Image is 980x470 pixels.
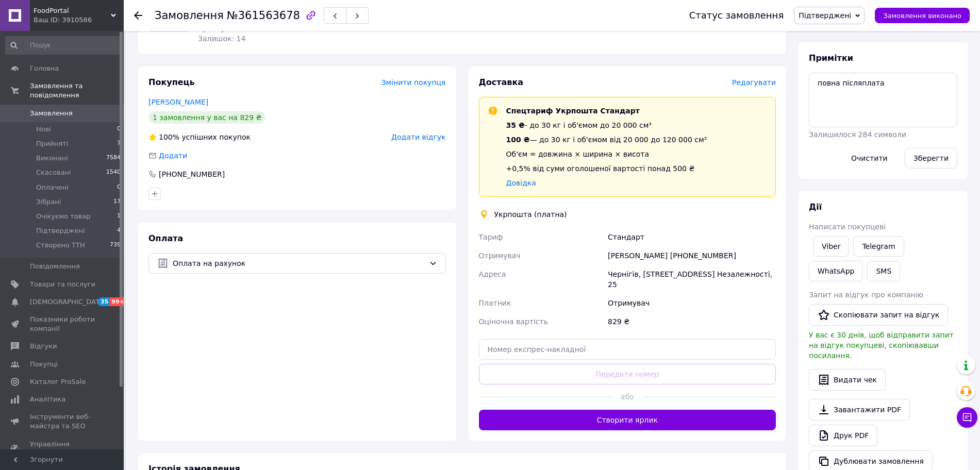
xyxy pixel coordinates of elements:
[809,53,853,63] span: Примітки
[173,258,425,269] span: Оплата на рахунок
[159,133,179,141] span: 100%
[117,226,121,236] span: 4
[158,169,226,179] div: [PHONE_NUMBER]
[612,392,642,402] span: або
[853,236,904,257] a: Telegram
[506,149,707,159] div: Об'єм = довжина × ширина × висота
[809,261,863,281] a: WhatsApp
[30,64,59,73] span: Головна
[148,77,195,87] span: Покупець
[809,304,948,326] button: Скопіювати запит на відгук
[30,440,95,458] span: Управління сайтом
[30,315,95,333] span: Показники роботи компанії
[113,197,121,207] span: 17
[134,10,142,21] div: Повернутися назад
[36,168,71,177] span: Скасовані
[34,15,124,25] div: Ваш ID: 3910586
[381,78,446,87] span: Змінити покупця
[479,270,506,278] span: Адреса
[606,265,778,294] div: Чернігів, [STREET_ADDRESS] Незалежності, 25
[30,262,80,271] span: Повідомлення
[148,132,251,142] div: успішних покупок
[813,236,849,257] a: Viber
[606,228,778,246] div: Стандарт
[117,212,121,221] span: 1
[30,395,65,404] span: Аналітика
[506,121,525,129] span: 35 ₴
[867,261,900,281] button: SMS
[36,226,85,236] span: Підтверджені
[391,133,445,141] span: Додати відгук
[479,77,524,87] span: Доставка
[36,183,69,192] span: Оплачені
[479,299,511,307] span: Платник
[905,148,957,169] button: Зберегти
[492,209,570,220] div: Укрпошта (платна)
[36,139,68,148] span: Прийняті
[506,136,530,144] span: 100 ₴
[30,377,86,387] span: Каталог ProSale
[36,241,85,250] span: Створено ТТН
[479,339,776,360] input: Номер експрес-накладної
[148,98,208,106] a: [PERSON_NAME]
[30,280,95,289] span: Товари та послуги
[809,425,877,446] a: Друк PDF
[732,78,776,87] span: Редагувати
[148,233,183,243] span: Оплата
[506,107,640,115] span: Спецтариф Укрпошта Стандарт
[606,294,778,312] div: Отримувач
[809,73,957,127] textarea: повна післяплата
[30,342,57,351] span: Відгуки
[506,179,536,187] a: Довідка
[809,399,910,421] a: Завантажити PDF
[799,11,851,20] span: Підтверджені
[809,130,906,139] span: Залишилося 284 символи
[809,202,822,212] span: Дії
[36,125,51,134] span: Нові
[809,331,954,360] span: У вас є 30 днів, щоб відправити запит на відгук покупцеві, скопіювавши посилання.
[155,9,224,22] span: Замовлення
[479,317,548,326] span: Оціночна вартість
[98,297,110,306] span: 35
[957,407,977,428] button: Чат з покупцем
[227,9,300,22] span: №361563678
[30,297,106,307] span: [DEMOGRAPHIC_DATA]
[606,246,778,265] div: [PERSON_NAME] [PHONE_NUMBER]
[198,35,245,43] span: Залишок: 14
[36,212,91,221] span: Очікуємо товар
[689,10,784,21] div: Статус замовлення
[5,36,122,55] input: Пошук
[30,360,58,369] span: Покупці
[198,24,253,32] span: Артикул: 2128
[809,369,886,391] button: Видати чек
[117,183,121,192] span: 0
[883,12,961,20] span: Замовлення виконано
[506,135,707,145] div: — до 30 кг і об'ємом від 20 000 до 120 000 см³
[106,154,121,163] span: 7584
[148,111,265,124] div: 1 замовлення у вас на 829 ₴
[506,163,707,174] div: +0,5% від суми оголошеної вартості понад 500 ₴
[34,6,111,15] span: FoodPortal
[809,223,886,231] span: Написати покупцеві
[809,291,923,299] span: Запит на відгук про компанію
[36,154,68,163] span: Виконані
[110,241,121,250] span: 739
[875,8,970,23] button: Замовлення виконано
[606,312,778,331] div: 829 ₴
[30,412,95,431] span: Інструменти веб-майстра та SEO
[106,168,121,177] span: 1540
[479,233,503,241] span: Тариф
[842,148,896,169] button: Очистити
[117,139,121,148] span: 7
[506,120,707,130] div: - до 30 кг і об'ємом до 20 000 см³
[30,109,73,118] span: Замовлення
[479,251,521,260] span: Отримувач
[30,81,124,100] span: Замовлення та повідомлення
[117,125,121,134] span: 0
[110,297,127,306] span: 99+
[159,152,187,160] span: Додати
[36,197,61,207] span: Зібрані
[479,410,776,430] button: Створити ярлик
